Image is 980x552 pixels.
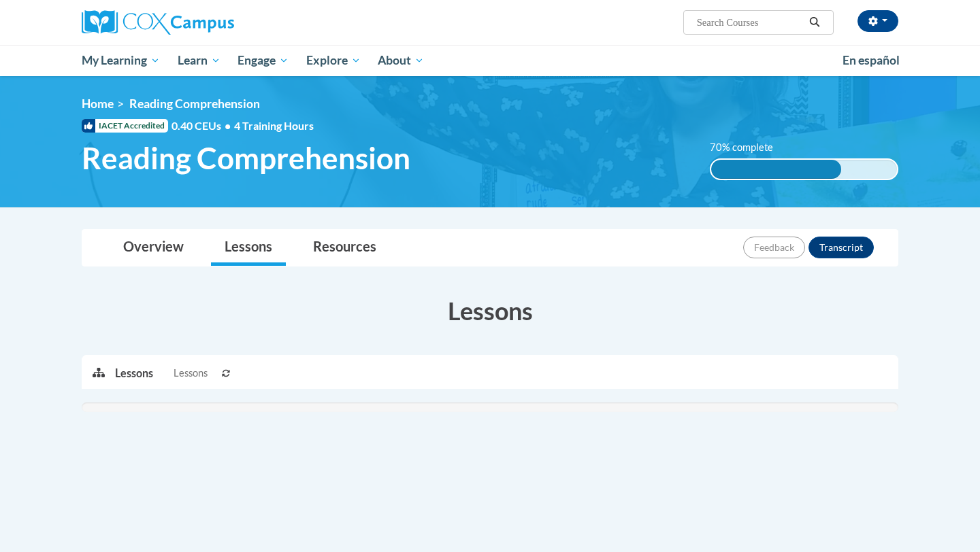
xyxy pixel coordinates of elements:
[843,53,900,67] span: En español
[297,45,370,76] a: Explore
[804,14,825,31] button: Search
[234,119,314,132] span: 4 Training Hours
[225,119,231,132] span: •
[82,10,340,35] a: Cox Campus
[229,45,297,76] a: Engage
[110,230,197,266] a: Overview
[169,45,229,76] a: Learn
[82,97,114,111] a: Home
[834,46,909,75] a: En español
[115,366,153,381] p: Lessons
[129,97,260,111] span: Reading Comprehension
[73,45,169,76] a: My Learning
[82,294,898,328] h3: Lessons
[378,52,424,69] span: About
[178,52,220,69] span: Learn
[174,366,208,381] span: Lessons
[82,140,410,176] span: Reading Comprehension
[82,10,234,35] img: Cox Campus
[211,230,286,266] a: Lessons
[299,230,390,266] a: Resources
[82,119,168,133] span: IACET Accredited
[370,45,434,76] a: About
[61,45,919,76] div: Main menu
[743,237,805,258] button: Feedback
[82,52,160,69] span: My Learning
[306,52,361,69] span: Explore
[808,237,874,258] button: Transcript
[711,160,841,179] div: 70% complete
[696,14,804,31] input: Search Courses
[171,118,234,133] span: 0.40 CEUs
[238,52,289,69] span: Engage
[710,140,788,155] label: 70% complete
[857,10,898,32] button: Account Settings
